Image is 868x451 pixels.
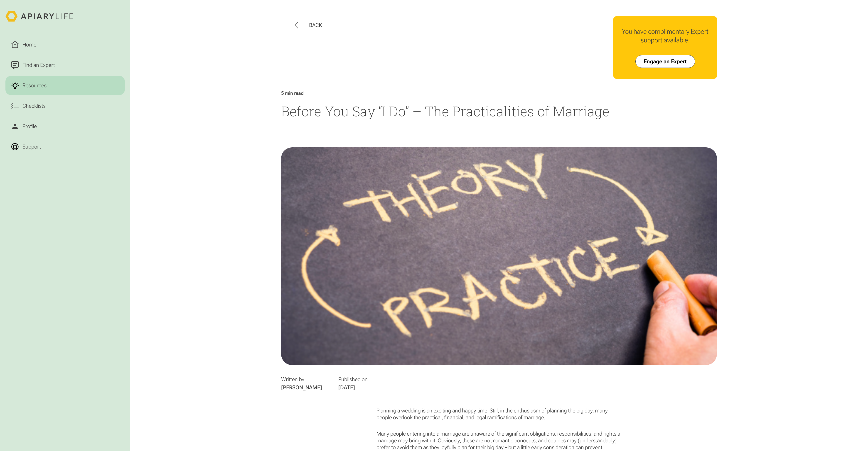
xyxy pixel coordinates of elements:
[5,137,125,156] a: Support
[21,102,47,110] div: Checklists
[5,117,125,136] a: Profile
[5,96,125,115] a: Checklists
[281,90,304,96] div: 5 min read
[5,56,125,75] a: Find an Expert
[281,102,717,120] h1: Before You Say “I Do” – The Practicalities of Marriage
[338,376,368,383] div: Published on
[21,122,38,130] div: Profile
[21,143,42,151] div: Support
[21,61,56,69] div: Find an Expert
[376,407,622,421] p: Planning a wedding is an exciting and happy time. Still, in the enthusiasm of planning the big da...
[295,22,322,29] button: Back
[309,22,322,29] div: Back
[338,384,368,391] div: [DATE]
[21,81,48,90] div: Resources
[281,384,322,391] div: [PERSON_NAME]
[5,35,125,54] a: Home
[5,76,125,95] a: Resources
[21,41,38,49] div: Home
[281,376,322,383] div: Written by
[635,55,695,68] a: Engage an Expert
[619,27,711,44] div: You have complimentary Expert support available.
